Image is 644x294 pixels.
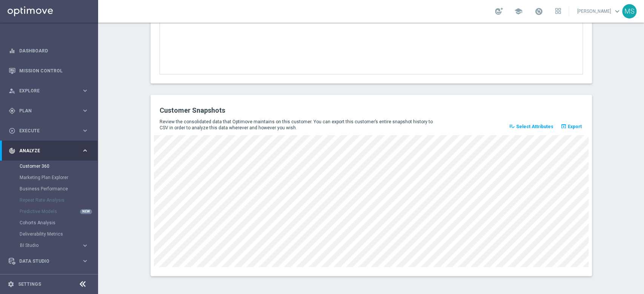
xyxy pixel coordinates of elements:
div: Business Performance [20,183,97,194]
i: keyboard_arrow_right [81,107,89,114]
button: play_circle_outline Execute keyboard_arrow_right [8,128,89,134]
i: equalizer [9,47,15,54]
div: Cohorts Analysis [20,217,97,228]
div: Execute [9,127,81,134]
button: BI Studio keyboard_arrow_right [20,242,89,248]
div: MS [622,4,636,18]
button: equalizer Dashboard [8,48,89,54]
a: Settings [18,282,41,286]
div: Predictive Models [20,206,97,217]
span: Data Studio [19,259,81,263]
div: Customer 360 [20,161,97,172]
i: play_circle_outline [9,127,15,134]
a: Business Performance [20,186,78,192]
span: Analyze [19,149,81,153]
i: keyboard_arrow_right [81,127,89,134]
span: Plan [19,109,81,113]
i: keyboard_arrow_right [81,257,89,265]
a: Mission Control [19,61,89,81]
i: settings [8,281,14,288]
div: Repeat Rate Analysis [20,194,97,206]
a: [PERSON_NAME]keyboard_arrow_down [576,6,622,17]
button: open_in_browser Export [559,121,583,132]
button: Mission Control [8,68,89,74]
span: BI Studio [20,243,74,248]
i: track_changes [9,147,15,154]
i: person_search [9,87,15,94]
h2: Customer Snapshots [160,106,366,115]
a: Deliverability Metrics [20,231,78,237]
div: Mission Control [9,61,89,81]
div: Optibot [9,271,89,291]
i: playlist_add_check [509,123,515,129]
div: Marketing Plan Explorer [20,172,97,183]
i: keyboard_arrow_right [81,242,89,249]
i: keyboard_arrow_right [81,87,89,94]
button: person_search Explore keyboard_arrow_right [8,88,89,94]
span: Execute [19,129,81,133]
div: Analyze [9,147,81,154]
div: Dashboard [9,41,89,61]
div: BI Studio [20,240,97,251]
div: Plan [9,107,81,114]
div: BI Studio [20,243,81,248]
button: gps_fixed Plan keyboard_arrow_right [8,108,89,114]
i: keyboard_arrow_right [81,147,89,154]
span: Export [568,124,582,129]
div: NEW [80,209,92,214]
p: Review the consolidated data that Optimove maintains on this customer. You can export this custom... [160,119,438,131]
div: Deliverability Metrics [20,228,97,240]
i: open_in_browser [561,123,567,129]
i: gps_fixed [9,107,15,114]
div: Data Studio [9,258,81,265]
button: Data Studio keyboard_arrow_right [8,258,89,264]
a: Dashboard [19,41,89,61]
button: track_changes Analyze keyboard_arrow_right [8,148,89,154]
div: Explore [9,87,81,94]
a: Marketing Plan Explorer [20,175,78,181]
a: Cohorts Analysis [20,220,78,226]
span: Select Attributes [516,124,553,129]
span: keyboard_arrow_down [613,7,621,15]
a: Customer 360 [20,163,78,169]
a: Optibot [19,271,79,291]
span: Explore [19,89,81,93]
span: school [514,7,523,15]
button: playlist_add_check Select Attributes [508,121,555,132]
